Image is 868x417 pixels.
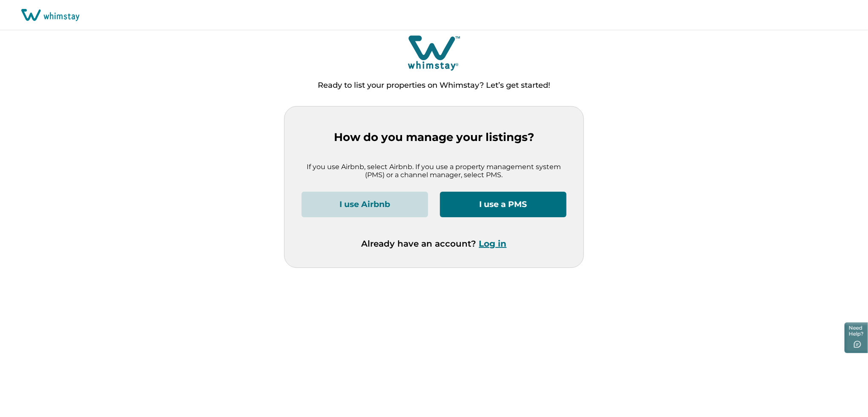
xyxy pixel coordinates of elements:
p: Ready to list your properties on Whimstay? Let’s get started! [318,81,550,90]
button: Log in [479,239,507,249]
button: I use Airbnb [302,192,428,217]
p: How do you manage your listings? [302,131,566,144]
p: If you use Airbnb, select Airbnb. If you use a property management system (PMS) or a channel mana... [302,163,566,179]
p: Already have an account? [362,239,507,249]
button: I use a PMS [440,192,566,217]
